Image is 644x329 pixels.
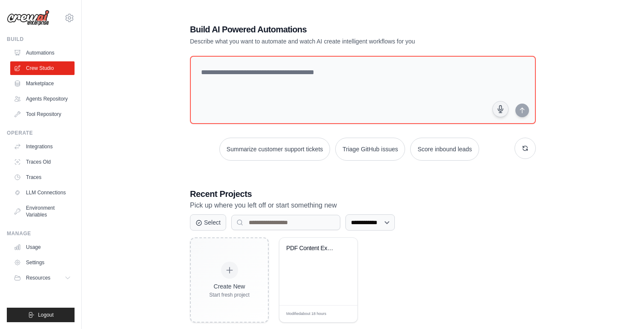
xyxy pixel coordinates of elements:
[190,188,536,200] h3: Recent Projects
[10,77,75,90] a: Marketplace
[190,214,226,231] button: Select
[26,274,50,281] span: Resources
[209,282,250,291] div: Create New
[209,291,250,298] div: Start fresh project
[7,130,75,136] div: Operate
[410,138,479,161] button: Score inbound leads
[10,107,75,121] a: Tool Repository
[10,170,75,184] a: Traces
[10,240,75,254] a: Usage
[10,46,75,60] a: Automations
[10,61,75,75] a: Crew Studio
[38,312,54,318] span: Logout
[190,200,536,211] p: Pick up where you left off or start something new
[286,245,338,252] div: PDF Content Extractor
[492,101,509,117] button: Click to speak your automation idea
[515,138,536,159] button: Get new suggestions
[601,288,644,329] iframe: Chat Widget
[7,308,75,322] button: Logout
[7,230,75,237] div: Manage
[7,10,49,26] img: Logo
[219,138,330,161] button: Summarize customer support tickets
[10,271,75,285] button: Resources
[10,201,75,222] a: Environment Variables
[10,155,75,169] a: Traces Old
[286,311,326,317] span: Modified about 18 hours
[190,23,476,35] h1: Build AI Powered Automations
[10,186,75,199] a: LLM Connections
[337,311,345,317] span: Edit
[10,140,75,153] a: Integrations
[7,36,75,43] div: Build
[10,92,75,106] a: Agents Repository
[10,256,75,269] a: Settings
[335,138,405,161] button: Triage GitHub issues
[190,37,476,46] p: Describe what you want to automate and watch AI create intelligent workflows for you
